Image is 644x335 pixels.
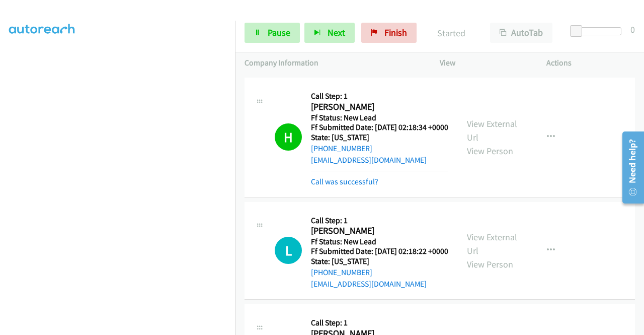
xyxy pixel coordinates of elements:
a: Finish [361,23,417,43]
a: View External Url [467,118,517,143]
h5: Ff Status: New Lead [311,113,448,123]
div: 0 [630,23,635,36]
h5: Call Step: 1 [311,216,448,226]
h5: State: [US_STATE] [311,132,448,143]
h1: L [275,237,302,264]
a: [PHONE_NUMBER] [311,144,372,153]
button: AutoTab [490,23,552,43]
a: View Person [467,258,513,270]
a: Pause [245,23,300,43]
h5: Call Step: 1 [311,91,448,101]
a: [PHONE_NUMBER] [311,267,372,277]
h5: Call Step: 1 [311,318,448,328]
p: Started [430,26,472,40]
button: Next [304,23,355,43]
div: Delay between calls (in seconds) [575,27,621,35]
h5: Ff Submitted Date: [DATE] 02:18:34 +0000 [311,122,448,132]
p: View [440,57,528,69]
a: View External Url [467,231,517,256]
p: Actions [546,57,635,69]
h5: Ff Submitted Date: [DATE] 02:18:22 +0000 [311,246,448,256]
a: [EMAIL_ADDRESS][DOMAIN_NAME] [311,279,427,289]
p: Company Information [245,57,422,69]
span: Pause [268,27,290,38]
iframe: Resource Center [615,127,644,208]
a: View Person [467,145,513,157]
a: [EMAIL_ADDRESS][DOMAIN_NAME] [311,155,427,165]
span: Finish [384,27,407,38]
h5: State: [US_STATE] [311,256,448,266]
span: Next [328,27,345,38]
h2: [PERSON_NAME] [311,101,445,113]
h1: H [275,123,302,151]
h2: [PERSON_NAME] [311,225,445,237]
h5: Ff Status: New Lead [311,237,448,247]
a: Call was successful? [311,177,378,186]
